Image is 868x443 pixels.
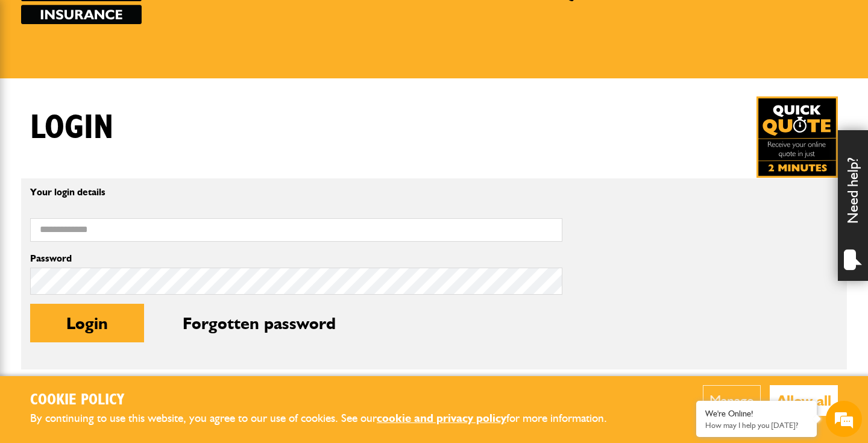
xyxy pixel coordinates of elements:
[703,385,761,416] button: Manage
[30,409,627,428] p: By continuing to use this website, you agree to our use of cookies. See our for more information.
[30,304,144,342] button: Login
[30,391,627,410] h2: Cookie Policy
[30,108,113,148] h1: Login
[838,130,868,281] div: Need help?
[146,304,372,342] button: Forgotten password
[705,421,808,430] p: How may I help you today?
[770,385,838,416] button: Allow all
[30,187,562,197] p: Your login details
[705,409,808,419] div: We're Online!
[30,254,562,263] label: Password
[756,96,838,178] img: Quick Quote
[377,411,506,425] a: cookie and privacy policy
[756,96,838,178] a: Get your insurance quote in just 2-minutes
